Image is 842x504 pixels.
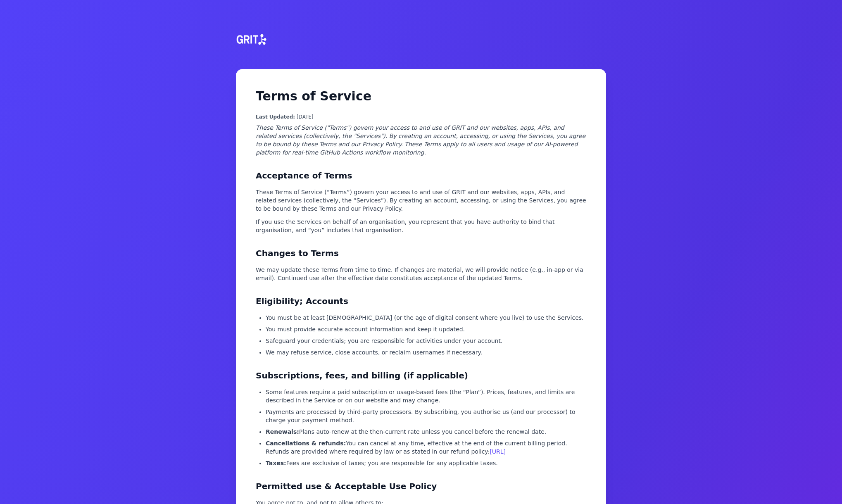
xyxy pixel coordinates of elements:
li: You must provide accurate account information and keep it updated. [266,325,586,333]
li: Some features require a paid subscription or usage‑based fees (the “Plan”). Prices, features, and... [266,388,586,404]
p: We may update these Terms from time to time. If changes are material, we will provide notice (e.g... [256,266,586,282]
li: You can cancel at any time, effective at the end of the current billing period. Refunds are provi... [266,439,586,456]
h2: Eligibility; Accounts [256,295,586,307]
h2: Permitted use & Acceptable Use Policy [256,480,586,492]
p: These Terms of Service ("Terms") govern your access to and use of GRIT and our websites, apps, AP... [256,124,586,157]
li: Safeguard your credentials; you are responsible for activities under your account. [266,337,586,345]
p: These Terms of Service (“Terms”) govern your access to and use of GRIT and our websites, apps, AP... [256,188,586,213]
a: [URL] [490,448,506,455]
p: [DATE] [256,114,586,120]
li: Fees are exclusive of taxes; you are responsible for any applicable taxes. [266,459,586,467]
strong: Last Updated: [256,114,295,120]
h2: Changes to Terms [256,247,586,259]
img: grit [233,20,269,59]
strong: Cancellations & refunds: [266,440,346,447]
li: We may refuse service, close accounts, or reclaim usernames if necessary. [266,348,586,357]
strong: Taxes: [266,460,286,466]
h1: Terms of Service [256,89,586,104]
li: Payments are processed by third‑party processors. By subscribing, you authorise us (and our proce... [266,408,586,424]
h2: Acceptance of Terms [256,170,586,181]
li: You must be at least [DEMOGRAPHIC_DATA] (or the age of digital consent where you live) to use the... [266,314,586,322]
strong: Renewals: [266,428,299,435]
li: Plans auto‑renew at the then‑current rate unless you cancel before the renewal date. [266,428,586,436]
h2: Subscriptions, fees, and billing (if applicable) [256,370,586,381]
p: If you use the Services on behalf of an organisation, you represent that you have authority to bi... [256,218,586,234]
